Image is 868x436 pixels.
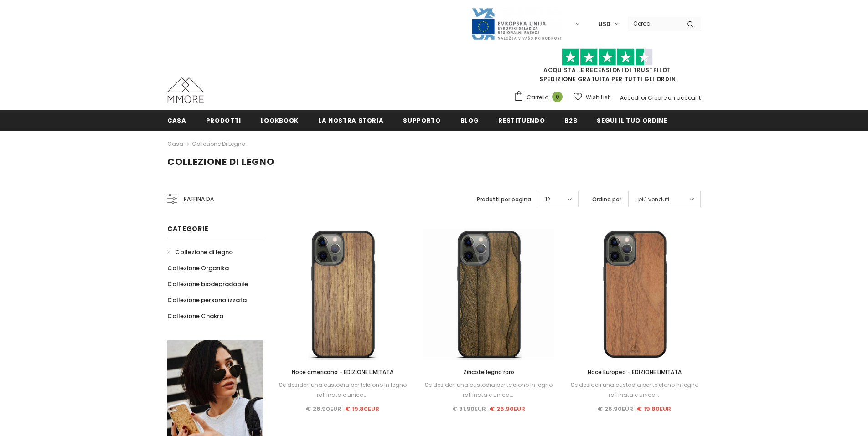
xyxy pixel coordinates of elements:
a: B2B [564,110,577,130]
span: I più venduti [635,195,669,204]
span: B2B [564,116,577,125]
a: Collezione di legno [167,244,233,260]
img: Fidati di Pilot Stars [562,48,653,66]
span: € 26.90EUR [490,405,525,413]
div: Se desideri una custodia per telefono in legno raffinata e unica,... [277,380,409,400]
a: Collezione Chakra [167,308,223,324]
input: Search Site [628,17,680,30]
a: Wish List [573,89,610,105]
span: 0 [552,92,563,102]
span: € 19.80EUR [345,405,379,413]
a: Collezione biodegradabile [167,276,248,292]
a: Accedi [620,94,640,102]
a: Ziricote legno raro [423,367,555,377]
a: supporto [403,110,440,130]
a: Javni Razpis [471,20,562,27]
span: Categorie [167,224,208,233]
a: Collezione di legno [192,140,245,148]
span: Collezione biodegradabile [167,280,248,288]
a: Blog [460,110,479,130]
span: Noce americana - EDIZIONE LIMITATA [292,368,393,376]
span: Collezione Chakra [167,312,223,320]
span: La nostra storia [318,116,383,125]
a: La nostra storia [318,110,383,130]
a: Restituendo [498,110,545,130]
span: Ziricote legno raro [463,368,514,376]
img: Casi MMORE [167,77,204,103]
span: Segui il tuo ordine [597,116,667,125]
label: Ordina per [592,195,621,204]
span: Collezione di legno [167,155,274,168]
span: Wish List [586,93,610,102]
div: Se desideri una custodia per telefono in legno raffinata e unica,... [568,380,701,400]
span: Collezione personalizzata [167,296,247,304]
a: Noce americana - EDIZIONE LIMITATA [277,367,409,377]
span: Collezione di legno [175,248,233,256]
span: Casa [167,116,186,125]
span: supporto [403,116,440,125]
span: Restituendo [498,116,545,125]
a: Casa [167,110,186,130]
span: € 26.90EUR [598,405,633,413]
a: Creare un account [648,94,701,102]
span: SPEDIZIONE GRATUITA PER TUTTI GLI ORDINI [514,52,701,83]
a: Collezione Organika [167,260,229,276]
a: Casa [167,138,183,149]
a: Lookbook [261,110,299,130]
span: or [641,94,646,102]
span: Blog [460,116,479,125]
span: 12 [545,195,550,204]
span: € 31.90EUR [452,405,486,413]
span: € 26.90EUR [306,405,341,413]
span: Raffina da [184,194,214,204]
a: Prodotti [206,110,241,130]
a: Segui il tuo ordine [597,110,667,130]
a: Carrello 0 [514,91,567,104]
span: € 19.80EUR [637,405,671,413]
a: Noce Europeo - EDIZIONE LIMITATA [568,367,701,377]
span: Noce Europeo - EDIZIONE LIMITATA [588,368,682,376]
span: Prodotti [206,116,241,125]
div: Se desideri una custodia per telefono in legno raffinata e unica,... [423,380,555,400]
a: Collezione personalizzata [167,292,247,308]
span: Collezione Organika [167,264,229,272]
span: USD [599,20,610,29]
label: Prodotti per pagina [477,195,531,204]
img: Javni Razpis [471,7,562,41]
span: Carrello [527,93,548,102]
a: Acquista le recensioni di TrustPilot [543,66,671,74]
span: Lookbook [261,116,299,125]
